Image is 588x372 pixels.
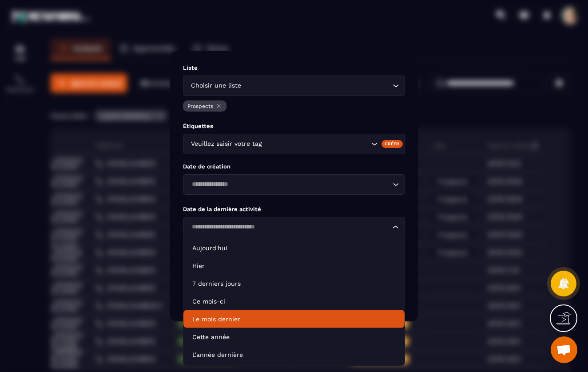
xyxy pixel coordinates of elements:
[189,180,390,189] input: Search for option
[183,217,405,237] div: Search for option
[192,279,396,288] p: 7 derniers jours
[192,315,396,324] p: Le mois dernier
[183,134,405,154] div: Search for option
[243,81,390,91] input: Search for option
[187,103,213,109] p: Prospects
[183,123,405,129] p: Étiquettes
[263,139,369,149] input: Search for option
[183,163,405,170] p: Date de création
[192,332,396,341] p: Cette année
[381,140,403,148] div: Créer
[551,336,577,363] div: Ouvrir le chat
[183,76,405,96] div: Search for option
[183,174,405,195] div: Search for option
[189,139,263,149] span: Veuillez saisir votre tag
[189,81,243,91] span: Choisir une liste
[183,206,405,212] p: Date de la dernière activité
[192,350,396,359] p: L'année dernière
[192,244,396,252] p: Aujourd'hui
[192,261,396,270] p: Hier
[189,222,390,232] input: Search for option
[183,64,405,71] p: Liste
[192,297,396,306] p: Ce mois-ci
